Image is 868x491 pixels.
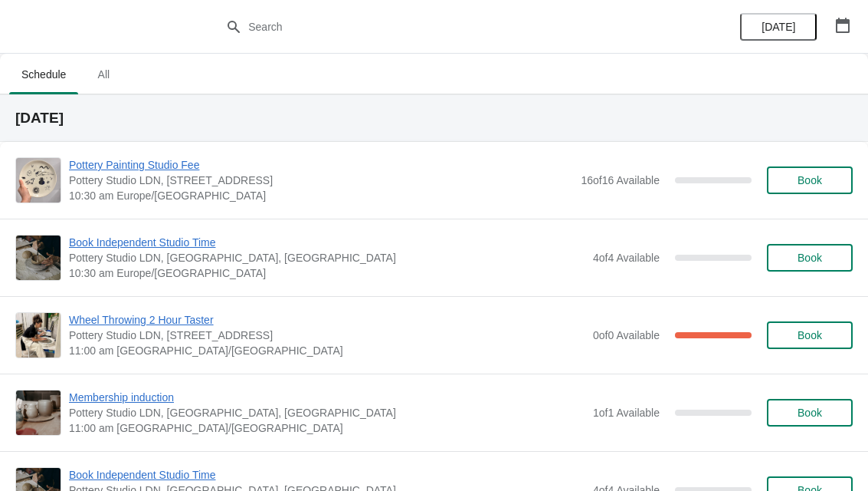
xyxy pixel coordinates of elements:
button: Book [767,166,853,194]
span: Pottery Painting Studio Fee [69,157,573,173]
img: Pottery Painting Studio Fee | Pottery Studio LDN, Unit 1.3, Building A4, 10 Monro Way, London, SE... [16,158,61,203]
span: 1 of 1 Available [593,407,660,419]
span: Book [798,329,822,341]
span: Book [798,407,822,419]
button: Book [767,244,853,272]
input: Search [247,13,651,41]
span: Membership induction [69,390,585,405]
span: All [84,61,123,88]
span: 11:00 am [GEOGRAPHIC_DATA]/[GEOGRAPHIC_DATA] [69,420,585,436]
span: Pottery Studio LDN, [STREET_ADDRESS] [69,173,573,188]
span: Schedule [9,61,78,88]
span: 10:30 am Europe/[GEOGRAPHIC_DATA] [69,265,585,281]
h2: [DATE] [15,110,853,126]
span: Book Independent Studio Time [69,467,585,483]
span: [DATE] [762,21,795,33]
span: Pottery Studio LDN, [GEOGRAPHIC_DATA], [GEOGRAPHIC_DATA] [69,405,585,420]
button: [DATE] [740,13,817,41]
span: Book Independent Studio Time [69,235,585,250]
span: Book [798,174,822,186]
span: 11:00 am [GEOGRAPHIC_DATA]/[GEOGRAPHIC_DATA] [69,343,585,358]
img: Membership induction | Pottery Studio LDN, Monro Way, London, UK | 11:00 am Europe/London [16,390,61,435]
span: 0 of 0 Available [593,329,660,341]
button: Book [767,399,853,427]
span: 16 of 16 Available [581,174,660,186]
span: 4 of 4 Available [593,252,660,264]
button: Book [767,321,853,349]
span: Pottery Studio LDN, [GEOGRAPHIC_DATA], [GEOGRAPHIC_DATA] [69,250,585,265]
span: Book [798,252,822,264]
span: Pottery Studio LDN, [STREET_ADDRESS] [69,328,585,343]
span: 10:30 am Europe/[GEOGRAPHIC_DATA] [69,188,573,203]
span: Wheel Throwing 2 Hour Taster [69,312,585,328]
img: Wheel Throwing 2 Hour Taster | Pottery Studio LDN, Unit 1.3, Building A4, 10 Monro Way, London, S... [16,313,61,358]
img: Book Independent Studio Time | Pottery Studio LDN, London, UK | 10:30 am Europe/London [16,236,61,279]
